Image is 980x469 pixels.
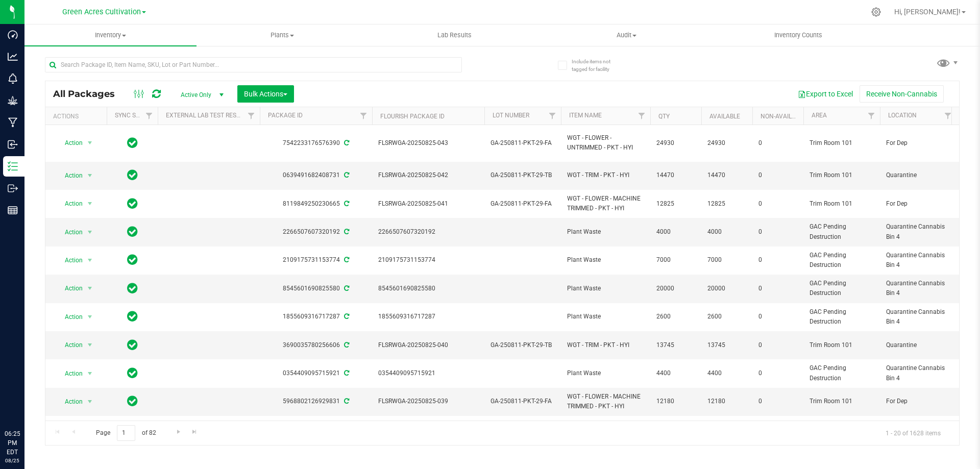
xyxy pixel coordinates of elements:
[378,397,478,406] span: FLSRWGA-20250825-039
[53,113,103,120] div: Actions
[84,196,96,211] span: select
[378,284,478,293] span: 8545601690825580
[84,168,96,183] span: select
[166,112,246,119] a: External Lab Test Result
[758,397,797,406] span: 0
[342,285,349,292] span: Sync from Compliance System
[378,312,478,322] span: 1855609316717287
[707,138,746,148] span: 24930
[886,340,950,350] span: Quarantine
[342,139,349,146] span: Sync from Compliance System
[707,255,746,265] span: 7000
[24,31,197,40] span: Inventory
[127,309,138,324] span: In Sync
[567,170,644,180] span: WGT - TRIM - PKT - HYI
[860,85,944,103] button: Receive Non-Cannabis
[491,397,555,406] span: GA-250811-PKT-29-FA
[258,340,374,350] div: 3690035780256606
[258,397,374,406] div: 5968802126929831
[656,397,695,406] span: 12180
[567,368,644,378] span: Plant Waste
[810,222,874,241] span: GAC Pending Destruction
[369,24,541,46] a: Lab Results
[709,113,740,120] a: Available
[84,394,96,409] span: select
[56,225,83,239] span: Action
[127,136,138,150] span: In Sync
[758,255,797,265] span: 0
[758,227,797,237] span: 0
[707,340,746,350] span: 13745
[342,171,349,179] span: Sync from Compliance System
[633,107,650,125] a: Filter
[656,368,695,378] span: 4400
[84,136,96,150] span: select
[886,251,950,270] span: Quarantine Cannabis Bin 4
[8,161,18,171] inline-svg: Inventory
[258,138,374,148] div: 7542233176576390
[886,222,950,241] span: Quarantine Cannabis Bin 4
[812,112,827,119] a: Area
[378,199,478,209] span: FLSRWGA-20250825-041
[127,338,138,352] span: In Sync
[127,366,138,380] span: In Sync
[707,170,746,180] span: 14470
[127,281,138,295] span: In Sync
[567,227,644,237] span: Plant Waste
[567,392,644,411] span: WGT - FLOWER - MACHINE TRIMMED - PKT - HYI
[8,30,18,40] inline-svg: Dashboard
[380,113,445,120] a: Flourish Package ID
[30,386,42,398] iframe: Resource center unread badge
[810,279,874,298] span: GAC Pending Destruction
[707,312,746,322] span: 2600
[84,366,96,381] span: select
[237,85,294,103] button: Bulk Actions
[243,107,260,125] a: Filter
[258,170,374,180] div: 0639491682408731
[8,117,18,128] inline-svg: Manufacturing
[141,107,158,125] a: Filter
[758,368,797,378] span: 0
[656,170,695,180] span: 14470
[171,425,186,439] a: Go to the next page
[127,196,138,211] span: In Sync
[258,227,374,237] div: 2266507607320192
[567,284,644,293] span: Plant Waste
[258,199,374,209] div: 8119849250230665
[258,368,374,378] div: 0354409095715921
[810,251,874,270] span: GAC Pending Destruction
[567,312,644,322] span: Plant Waste
[24,24,197,46] a: Inventory
[656,312,695,322] span: 2600
[707,284,746,293] span: 20000
[656,255,695,265] span: 7000
[56,281,83,295] span: Action
[258,284,374,293] div: 8545601690825580
[658,113,670,120] a: Qty
[567,194,644,213] span: WGT - FLOWER - MACHINE TRIMMED - PKT - HYI
[877,425,949,440] span: 1 - 20 of 1628 items
[810,363,874,383] span: GAC Pending Destruction
[8,205,18,215] inline-svg: Reports
[541,31,712,40] span: Audit
[342,398,349,405] span: Sync from Compliance System
[355,107,372,125] a: Filter
[258,255,374,265] div: 2109175731153774
[56,136,83,150] span: Action
[378,170,478,180] span: FLSRWGA-20250825-042
[84,338,96,352] span: select
[127,168,138,182] span: In Sync
[56,168,83,183] span: Action
[493,112,529,119] a: Lot Number
[378,138,478,148] span: FLSRWGA-20250825-043
[810,199,874,209] span: Trim Room 101
[127,253,138,267] span: In Sync
[342,341,349,349] span: Sync from Compliance System
[940,107,957,125] a: Filter
[342,313,349,320] span: Sync from Compliance System
[62,8,141,16] span: Green Acres Cultivation
[810,138,874,148] span: Trim Room 101
[87,425,164,441] span: Page of 82
[378,368,478,378] span: 0354409095715921
[56,310,83,324] span: Action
